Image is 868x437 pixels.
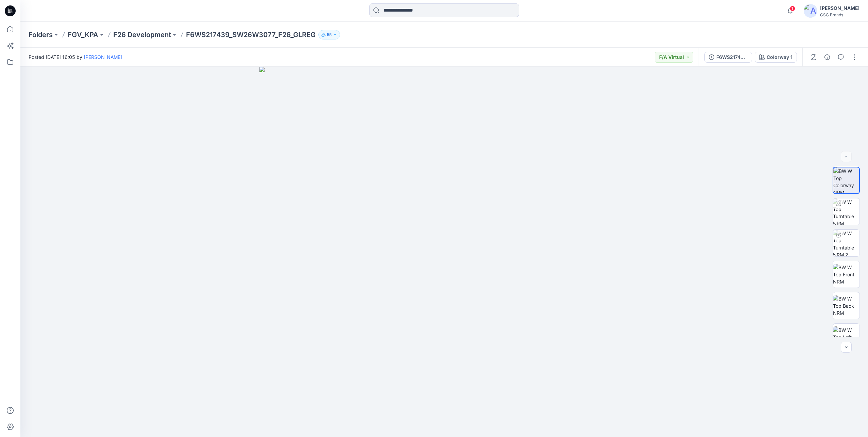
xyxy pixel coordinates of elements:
img: BW W Top Colorway NRM [833,167,859,193]
span: Posted [DATE] 16:05 by [29,53,122,61]
a: [PERSON_NAME] [84,54,122,60]
span: 1 [790,6,795,11]
a: F26 Development [113,30,171,39]
a: Folders [29,30,53,39]
button: F6WS217439_SW26W3077_F26_GLREG_VFA [704,52,752,63]
img: BW W Top Front NRM [833,264,859,285]
p: 55 [327,31,332,38]
div: Colorway 1 [767,53,792,61]
button: 55 [318,30,340,39]
button: Colorway 1 [755,52,797,63]
img: BW W Top Turntable NRM 2 [833,230,859,256]
button: Details [822,52,833,63]
img: BW W Top Turntable NRM [833,198,859,225]
p: F6WS217439_SW26W3077_F26_GLREG [186,30,316,39]
div: F6WS217439_SW26W3077_F26_GLREG_VFA [716,53,748,61]
div: CSC Brands [820,12,859,17]
img: avatar [804,4,817,18]
img: eyJhbGciOiJIUzI1NiIsImtpZCI6IjAiLCJzbHQiOiJzZXMiLCJ0eXAiOiJKV1QifQ.eyJkYXRhIjp7InR5cGUiOiJzdG9yYW... [259,67,629,437]
img: BW W Top Back NRM [833,295,859,317]
div: [PERSON_NAME] [820,4,859,12]
a: FGV_KPA [68,30,98,39]
img: BW W Top Left NRM [833,326,859,348]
